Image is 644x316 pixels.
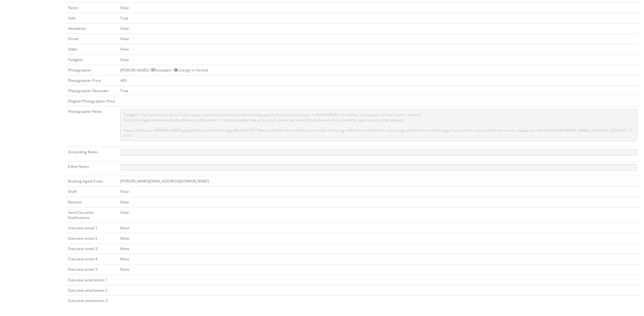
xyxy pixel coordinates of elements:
[118,85,639,96] td: True
[66,147,118,161] td: Accounting Notes
[118,233,639,244] td: None
[66,275,118,285] td: Executive attachment 1
[66,223,118,233] td: Executive email 1
[118,13,639,23] td: True
[174,68,209,73] a: Change to Decline
[118,34,639,44] td: False
[66,161,118,176] td: Editor Notes
[118,254,639,264] td: None
[66,295,118,306] td: Executive attachment 3
[66,244,118,254] td: Executive email 3
[66,44,118,54] td: Video
[66,207,118,223] td: Send Executive Notifications
[66,264,118,275] td: Executive email 5
[118,223,639,233] td: None
[118,176,639,186] td: [PERSON_NAME][EMAIL_ADDRESS][DOMAIN_NAME]
[66,65,118,75] td: Photographer
[118,23,639,34] td: False
[118,75,639,85] td: 400
[66,75,118,85] td: Photographer Price
[118,2,639,13] td: False
[66,186,118,197] td: Draft
[118,65,639,75] td: [PERSON_NAME] - Accepted --
[66,85,118,96] td: Photographer Reminder
[118,54,639,65] td: False
[66,34,118,44] td: Drone
[66,176,118,186] td: Booking Agent Email
[118,264,639,275] td: None
[118,197,639,207] td: False
[118,186,639,197] td: False
[66,233,118,244] td: Executive email 2
[66,13,118,23] td: Stills
[66,197,118,207] td: Reshoot
[66,54,118,65] td: Twilights
[66,2,118,13] td: Panos
[118,44,639,54] td: False
[118,207,639,223] td: False
[66,96,118,106] td: Original Photographer Price
[66,254,118,264] td: Executive email 4
[118,244,639,254] td: None
[66,106,118,147] td: Photographer Notes
[120,109,637,141] pre: Twilights + full hotel shoot, up to 7 room types, amenities and all available meeting spaces.Plea...
[66,285,118,295] td: Executive attachment 2
[66,23,118,34] td: Headshots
